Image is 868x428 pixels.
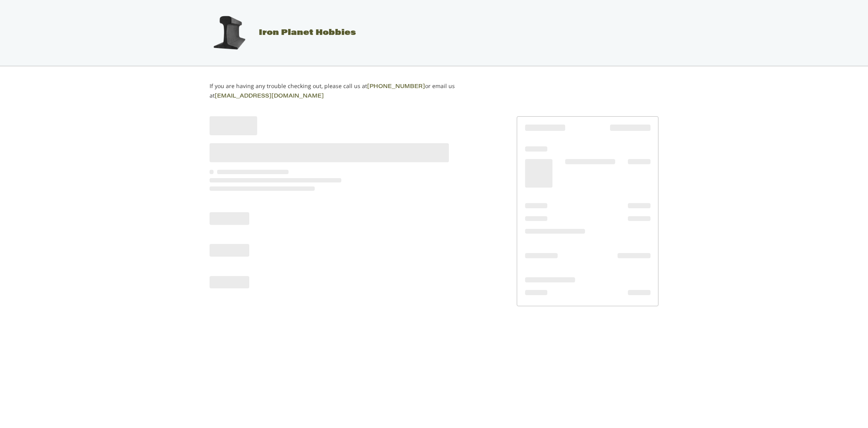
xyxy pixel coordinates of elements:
[215,94,324,99] a: [EMAIL_ADDRESS][DOMAIN_NAME]
[201,29,356,37] a: Iron Planet Hobbies
[209,13,249,53] img: Iron Planet Hobbies
[210,82,480,101] p: If you are having any trouble checking out, please call us at or email us at
[367,84,425,90] a: [PHONE_NUMBER]
[259,29,356,37] span: Iron Planet Hobbies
